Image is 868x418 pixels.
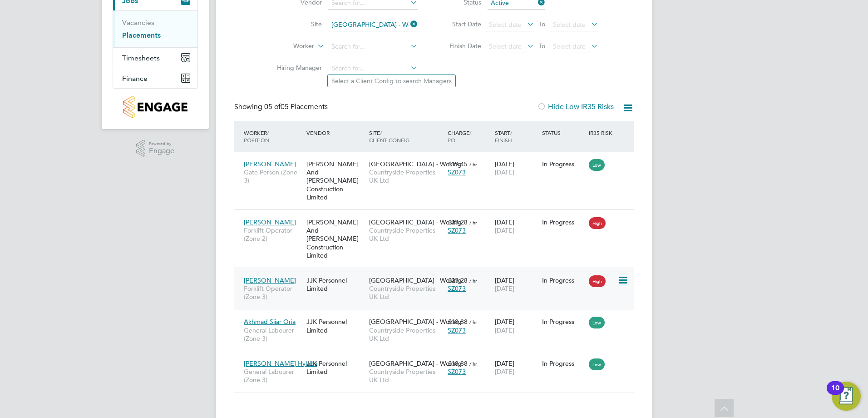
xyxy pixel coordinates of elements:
[445,124,493,148] div: Charge
[367,124,445,148] div: Site
[122,18,154,27] a: Vacancies
[469,219,477,226] span: / hr
[264,102,328,111] span: 05 Placements
[493,214,540,239] div: [DATE]
[493,355,540,380] div: [DATE]
[493,313,540,338] div: [DATE]
[369,318,462,326] span: [GEOGRAPHIC_DATA] - Woking
[244,359,317,368] span: [PERSON_NAME] Hylaba
[244,160,296,168] span: [PERSON_NAME]
[489,20,522,29] span: Select date
[469,360,477,367] span: / hr
[122,54,160,62] span: Timesheets
[589,317,605,328] span: Low
[242,271,634,279] a: [PERSON_NAME]Forklift Operator (Zone 3)JJK Personnel Limited[GEOGRAPHIC_DATA] - WokingCountryside...
[242,354,634,362] a: [PERSON_NAME] HylabaGeneral Labourer (Zone 3)JJK Personnel Limited[GEOGRAPHIC_DATA] - WokingCount...
[304,313,367,338] div: JJK Personnel Limited
[536,40,548,52] span: To
[244,168,302,184] span: Gate Person (Zone 3)
[495,284,514,293] span: [DATE]
[136,140,175,157] a: Powered byEngage
[542,318,585,326] div: In Progress
[536,18,548,30] span: To
[448,326,466,334] span: SZ073
[448,276,468,284] span: £23.28
[244,318,296,326] span: Akhmad Siiar Oria
[304,272,367,297] div: JJK Personnel Limited
[448,160,468,168] span: £19.45
[537,102,614,111] label: Hide Low IR35 Risks
[244,218,296,226] span: [PERSON_NAME]
[113,68,197,88] button: Finance
[328,19,418,31] input: Search for...
[113,96,198,118] a: Go to home page
[234,102,330,112] div: Showing
[495,129,512,144] span: / Finish
[589,275,606,287] span: High
[123,96,187,118] img: countryside-properties-logo-retina.png
[495,226,514,234] span: [DATE]
[448,226,466,234] span: SZ073
[270,64,322,72] label: Hiring Manager
[244,226,302,243] span: Forklift Operator (Zone 2)
[369,326,443,343] span: Countryside Properties UK Ltd
[448,129,471,144] span: / PO
[440,20,481,28] label: Start Date
[304,355,367,380] div: JJK Personnel Limited
[493,124,540,148] div: Start
[369,368,443,384] span: Countryside Properties UK Ltd
[113,10,197,47] div: Jobs
[244,276,296,284] span: [PERSON_NAME]
[244,326,302,343] span: General Labourer (Zone 3)
[495,168,514,176] span: [DATE]
[270,20,322,28] label: Site
[149,147,174,155] span: Engage
[242,313,634,320] a: Akhmad Siiar OriaGeneral Labourer (Zone 3)JJK Personnel Limited[GEOGRAPHIC_DATA] - WokingCountrys...
[448,284,466,293] span: SZ073
[369,359,462,368] span: [GEOGRAPHIC_DATA] - Woking
[540,124,587,141] div: Status
[122,74,148,83] span: Finance
[542,160,585,168] div: In Progress
[589,358,605,370] span: Low
[264,102,281,111] span: 05 of
[542,359,585,368] div: In Progress
[448,359,468,368] span: £18.88
[242,213,634,221] a: [PERSON_NAME]Forklift Operator (Zone 2)[PERSON_NAME] And [PERSON_NAME] Construction Limited[GEOGR...
[448,218,468,226] span: £23.28
[242,124,304,148] div: Worker
[495,368,514,376] span: [DATE]
[328,75,455,87] li: Select a Client Config to search Managers
[244,129,269,144] span: / Position
[262,42,314,51] label: Worker
[122,31,161,40] a: Placements
[304,124,367,141] div: Vendor
[553,42,586,50] span: Select date
[589,217,606,229] span: High
[113,48,197,68] button: Timesheets
[448,168,466,176] span: SZ073
[304,155,367,206] div: [PERSON_NAME] And [PERSON_NAME] Construction Limited
[495,326,514,334] span: [DATE]
[589,159,605,171] span: Low
[242,155,634,163] a: [PERSON_NAME]Gate Person (Zone 3)[PERSON_NAME] And [PERSON_NAME] Construction Limited[GEOGRAPHIC_...
[542,276,585,284] div: In Progress
[244,284,302,301] span: Forklift Operator (Zone 3)
[369,226,443,243] span: Countryside Properties UK Ltd
[149,140,174,148] span: Powered by
[493,272,540,297] div: [DATE]
[369,129,409,144] span: / Client Config
[440,42,481,50] label: Finish Date
[493,155,540,181] div: [DATE]
[328,40,418,53] input: Search for...
[369,276,462,284] span: [GEOGRAPHIC_DATA] - Woking
[369,160,462,168] span: [GEOGRAPHIC_DATA] - Woking
[328,62,418,75] input: Search for...
[542,218,585,226] div: In Progress
[469,277,477,284] span: / hr
[369,284,443,301] span: Countryside Properties UK Ltd
[587,124,618,141] div: IR35 Risk
[448,368,466,376] span: SZ073
[831,388,839,400] div: 10
[244,368,302,384] span: General Labourer (Zone 3)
